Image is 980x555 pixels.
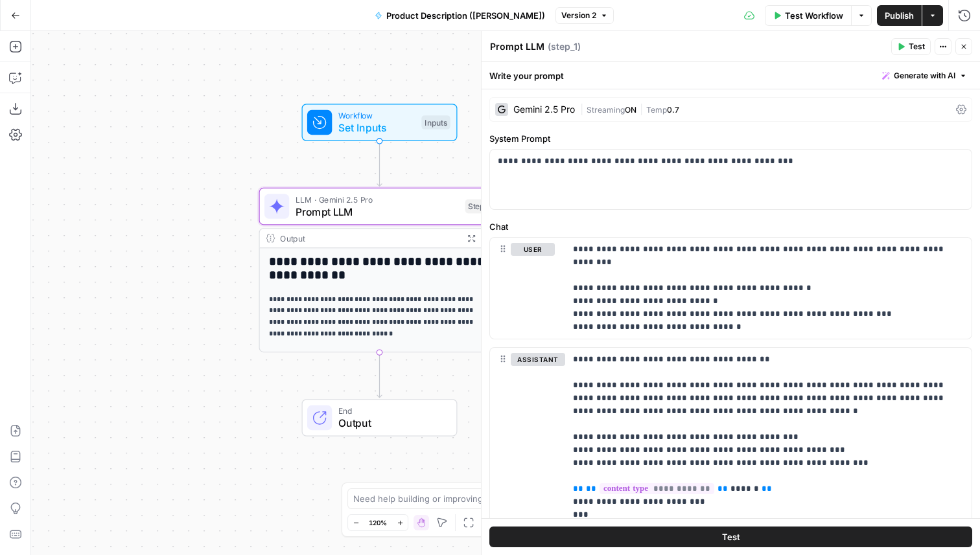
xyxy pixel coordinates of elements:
span: | [636,102,646,115]
div: Write your prompt [482,62,980,89]
span: Test Workflow [785,9,843,22]
button: Test Workflow [765,5,851,26]
button: Generate with AI [877,67,972,84]
textarea: Prompt LLM [490,40,544,53]
button: Publish [877,5,922,26]
span: Test [909,41,925,52]
g: Edge from start to step_1 [377,141,382,187]
span: ( step_1 ) [548,40,581,53]
button: assistant [511,353,565,366]
button: user [511,243,555,256]
span: Prompt LLM [296,204,459,220]
span: Product Description ([PERSON_NAME]) [386,9,545,22]
div: assistant [490,348,555,539]
button: Version 2 [555,7,614,24]
span: | [580,102,587,115]
button: Test [489,527,972,547]
span: End [338,405,444,417]
label: System Prompt [489,132,972,145]
span: ON [625,105,636,115]
span: Version 2 [561,10,596,21]
span: Workflow [338,109,415,122]
span: 0.7 [667,105,679,115]
div: Step 1 [465,199,493,214]
button: Test [891,38,931,55]
span: LLM · Gemini 2.5 Pro [296,193,459,205]
g: Edge from step_1 to end [377,352,382,398]
span: 120% [369,517,387,528]
span: Publish [885,9,914,22]
div: EndOutput [259,399,500,436]
span: Test [722,530,740,543]
span: Streaming [587,105,625,115]
span: Output [338,415,444,431]
button: Product Description ([PERSON_NAME]) [367,5,553,26]
span: Set Inputs [338,120,415,135]
div: WorkflowSet InputsInputs [259,104,500,141]
div: Inputs [421,115,450,130]
span: Temp [646,105,667,115]
div: Output [280,232,458,244]
span: Generate with AI [894,70,955,82]
label: Chat [489,220,972,233]
div: Gemini 2.5 Pro [513,105,575,114]
div: user [490,238,555,339]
